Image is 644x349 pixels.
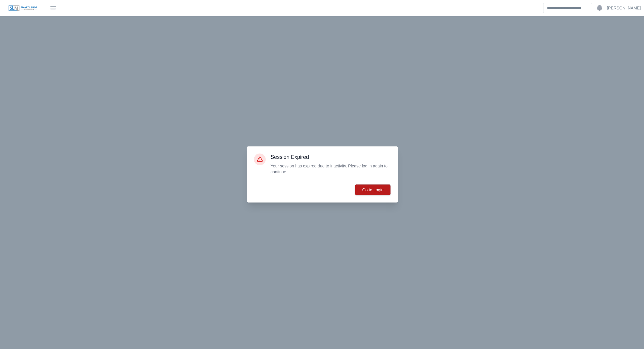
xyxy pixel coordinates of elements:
[607,5,641,11] a: [PERSON_NAME]
[355,184,391,195] button: Go to Login
[271,154,391,161] h3: Session Expired
[271,163,391,175] p: Your session has expired due to inactivity. Please log in again to continue.
[543,3,592,13] input: Search
[8,5,38,12] img: SLM Logo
